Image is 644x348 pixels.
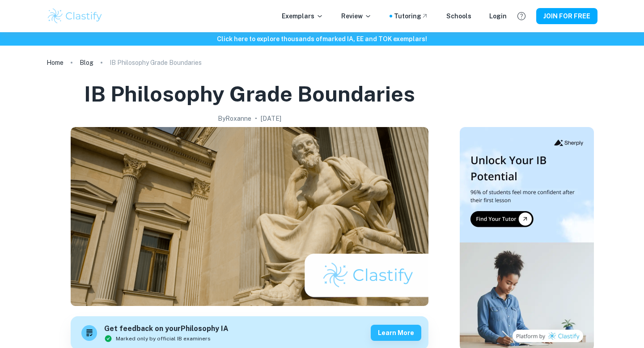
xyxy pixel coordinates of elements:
[47,7,103,25] img: Clastify logo
[255,114,257,123] p: •
[80,56,93,69] a: Blog
[116,335,211,343] span: Marked only by official IB examiners
[446,11,471,21] a: Schools
[104,323,229,335] h6: Get feedback on your Philosophy IA
[514,8,529,24] button: Help and Feedback
[536,8,597,24] button: JOIN FOR FREE
[218,114,251,123] h2: By Roxanne
[110,58,202,68] p: IB Philosophy Grade Boundaries
[2,34,642,44] h6: Click here to explore thousands of marked IA, EE and TOK exemplars !
[71,127,428,306] img: IB Philosophy Grade Boundaries cover image
[394,11,428,21] a: Tutoring
[341,11,372,21] p: Review
[282,11,323,21] p: Exemplars
[261,114,281,123] h2: [DATE]
[84,80,415,108] h1: IB Philosophy Grade Boundaries
[489,11,507,21] a: Login
[371,325,421,341] button: Learn more
[47,56,64,69] a: Home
